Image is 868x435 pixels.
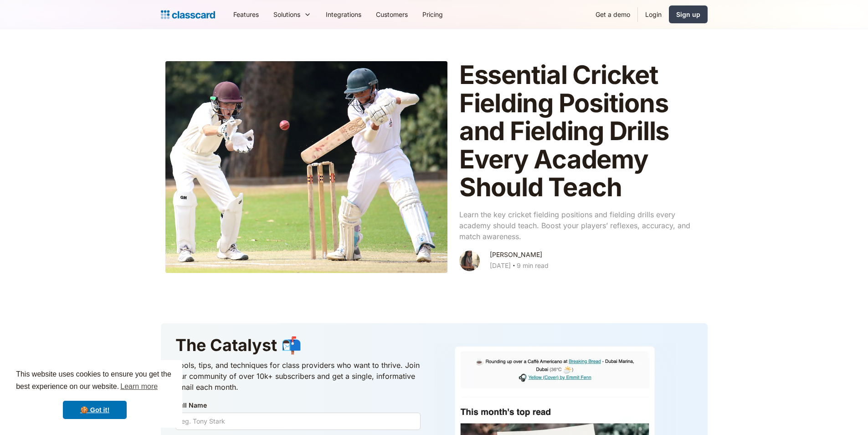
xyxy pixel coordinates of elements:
[175,400,421,411] label: Full Name
[175,413,421,430] input: eg. Tony Stark
[175,360,421,393] p: Tools, tips, and techniques for class providers who want to thrive. Join our community of over 10...
[175,334,421,356] h3: The Catalyst 📬
[676,10,700,19] div: Sign up
[7,360,182,428] div: cookieconsent
[415,4,450,25] a: Pricing
[588,4,637,25] a: Get a demo
[490,260,511,271] div: [DATE]
[63,401,127,419] a: dismiss cookie message
[161,8,215,21] a: home
[119,380,159,393] a: learn more about cookies
[511,260,517,273] div: ‧
[459,61,699,202] h1: Essential Cricket Fielding Positions and Fielding Drills Every Academy Should Teach
[459,209,699,242] p: Learn the key cricket fielding positions and fielding drills every academy should teach. Boost yo...
[161,57,708,278] a: Essential Cricket Fielding Positions and Fielding Drills Every Academy Should TeachLearn the key ...
[16,369,174,393] span: This website uses cookies to ensure you get the best experience on our website.
[369,4,415,25] a: Customers
[669,5,708,23] a: Sign up
[273,10,300,19] div: Solutions
[318,4,369,25] a: Integrations
[638,4,669,25] a: Login
[266,4,318,25] div: Solutions
[517,260,549,271] div: 9 min read
[226,4,266,25] a: Features
[490,249,542,260] div: [PERSON_NAME]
